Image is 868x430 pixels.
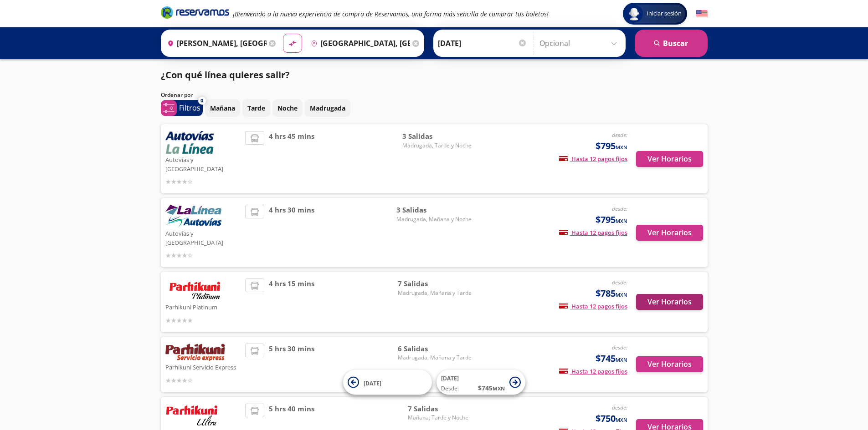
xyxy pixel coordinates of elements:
[310,103,345,113] p: Madrugada
[364,379,381,387] span: [DATE]
[269,278,314,325] span: 4 hrs 15 mins
[441,374,459,382] span: [DATE]
[272,99,303,117] button: Noche
[596,213,627,227] span: $795
[200,97,203,105] span: 0
[165,404,218,426] img: Parhikuni Ultra
[277,103,298,113] p: Noche
[402,131,472,142] span: 3 Salidas
[408,404,472,414] span: 7 Salidas
[616,416,627,423] small: MXN
[233,10,549,18] em: ¡Bienvenido a la nueva experiencia de compra de Reservamos, una forma más sencilla de comprar tus...
[205,99,240,117] button: Mañana
[437,370,525,395] button: [DATE]Desde:$745MXN
[612,344,627,351] em: desde:
[269,205,314,260] span: 4 hrs 30 mins
[242,99,270,117] button: Tarde
[643,9,685,18] span: Iniciar sesión
[165,154,241,173] p: Autovías y [GEOGRAPHIC_DATA]
[438,32,527,55] input: Elegir Fecha
[269,131,314,187] span: 4 hrs 45 mins
[559,155,627,163] span: Hasta 12 pagos fijos
[305,99,350,117] button: Madrugada
[635,30,708,57] button: Buscar
[478,383,505,393] span: $ 745
[612,205,627,212] em: desde:
[165,205,221,228] img: Autovías y La Línea
[596,139,627,153] span: $795
[161,5,229,19] i: Brand Logo
[165,361,241,372] p: Parhikuni Servicio Express
[636,294,703,310] button: Ver Horarios
[398,278,472,289] span: 7 Salidas
[165,228,241,247] p: Autovías y [GEOGRAPHIC_DATA]
[612,278,627,286] em: desde:
[559,228,627,237] span: Hasta 12 pagos fijos
[441,384,459,393] span: Desde:
[165,131,214,154] img: Autovías y La Línea
[269,344,314,385] span: 5 hrs 30 mins
[165,278,225,301] img: Parhikuni Platinum
[596,287,627,300] span: $785
[636,356,703,372] button: Ver Horarios
[165,301,241,312] p: Parhikuni Platinum
[696,8,708,20] button: English
[398,354,472,362] span: Madrugada, Mañana y Tarde
[247,103,265,113] p: Tarde
[161,68,290,82] p: ¿Con qué línea quieres salir?
[398,344,472,354] span: 6 Salidas
[616,291,627,298] small: MXN
[539,32,621,55] input: Opcional
[612,131,627,139] em: desde:
[161,100,203,116] button: 0Filtros
[596,352,627,365] span: $745
[636,151,703,167] button: Ver Horarios
[402,142,472,150] span: Madrugada, Tarde y Noche
[616,144,627,151] small: MXN
[343,370,432,395] button: [DATE]
[596,412,627,425] span: $750
[161,91,193,99] p: Ordenar por
[616,356,627,363] small: MXN
[307,32,410,55] input: Buscar Destino
[396,215,472,223] span: Madrugada, Mañana y Noche
[164,32,267,55] input: Buscar Origen
[559,367,627,375] span: Hasta 12 pagos fijos
[493,385,505,392] small: MXN
[210,103,235,113] p: Mañana
[612,404,627,411] em: desde:
[408,414,472,422] span: Mañana, Tarde y Noche
[396,205,472,215] span: 3 Salidas
[616,218,627,224] small: MXN
[398,289,472,297] span: Madrugada, Mañana y Tarde
[559,302,627,310] span: Hasta 12 pagos fijos
[636,225,703,241] button: Ver Horarios
[161,5,229,22] a: Brand Logo
[165,344,225,362] img: Parhikuni Servicio Express
[179,102,200,113] p: Filtros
